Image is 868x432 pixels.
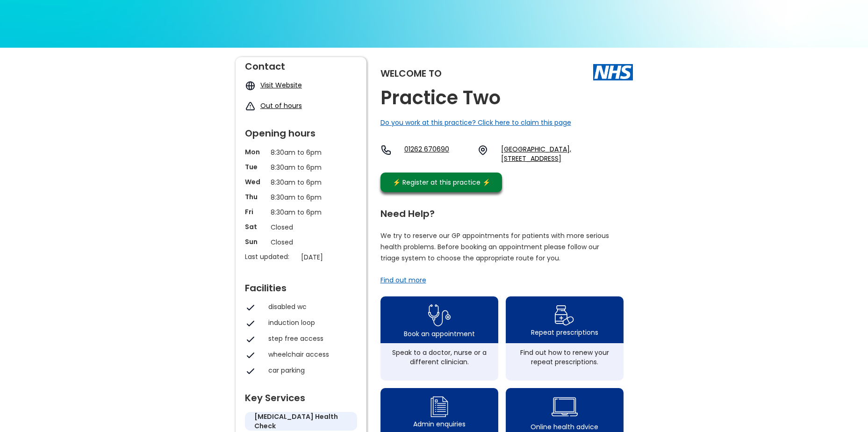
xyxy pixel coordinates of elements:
p: [DATE] [301,252,362,262]
a: Do you work at this practice? Click here to claim this page [380,118,571,127]
img: admin enquiry icon [429,394,450,419]
h2: Practice Two [380,87,501,108]
div: Admin enquiries [413,419,466,429]
p: Mon [245,147,266,157]
div: ⚡️ Register at this practice ⚡️ [388,177,495,187]
div: Welcome to [380,69,442,78]
p: 8:30am to 6pm [271,177,331,187]
p: Last updated: [245,252,296,261]
a: Find out more [380,275,426,285]
p: Sun [245,237,266,246]
div: Online health advice [531,422,598,432]
div: wheelchair access [268,350,352,359]
p: 8:30am to 6pm [271,192,331,202]
a: [GEOGRAPHIC_DATA], [STREET_ADDRESS] [501,144,632,163]
a: Out of hours [260,101,302,110]
div: Speak to a doctor, nurse or a different clinician. [385,348,494,367]
p: Wed [245,177,266,187]
div: Opening hours [245,124,357,138]
p: 8:30am to 6pm [271,207,331,217]
img: practice location icon [477,144,488,156]
img: health advice icon [552,391,578,422]
div: Need Help? [380,204,624,218]
img: book appointment icon [428,302,451,329]
h5: [MEDICAL_DATA] health check [254,412,348,431]
p: 8:30am to 6pm [271,162,331,173]
p: Sat [245,222,266,231]
img: The NHS logo [593,64,633,80]
p: Fri [245,207,266,216]
img: globe icon [245,80,256,91]
img: telephone icon [380,144,392,156]
a: Visit Website [260,80,302,90]
a: 01262 670690 [404,144,470,163]
p: Tue [245,162,266,172]
div: step free access [268,334,352,343]
div: disabled wc [268,302,352,311]
div: induction loop [268,318,352,327]
a: repeat prescription iconRepeat prescriptionsFind out how to renew your repeat prescriptions. [506,296,624,381]
img: repeat prescription icon [554,303,574,328]
div: Repeat prescriptions [531,328,598,337]
a: ⚡️ Register at this practice ⚡️ [380,173,502,192]
div: Book an appointment [404,329,475,338]
div: Key Services [245,389,357,403]
a: book appointment icon Book an appointmentSpeak to a doctor, nurse or a different clinician. [380,296,498,381]
p: Closed [271,237,331,247]
div: Facilities [245,279,357,293]
p: Closed [271,222,331,232]
p: We try to reserve our GP appointments for patients with more serious health problems. Before book... [380,230,610,264]
div: Find out how to renew your repeat prescriptions. [510,348,619,367]
p: Thu [245,192,266,202]
img: exclamation icon [245,101,256,112]
p: 8:30am to 6pm [271,147,331,158]
div: Contact [245,57,357,71]
div: car parking [268,366,352,375]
